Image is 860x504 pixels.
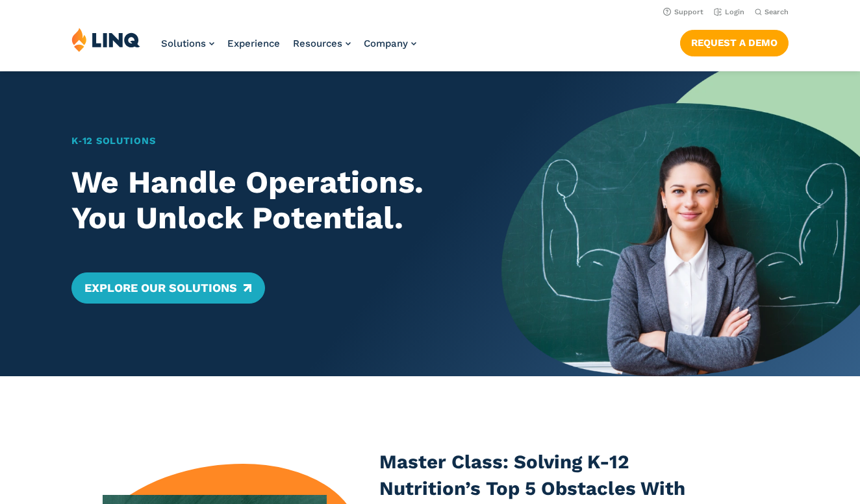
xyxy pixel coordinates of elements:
a: Support [663,8,703,16]
nav: Button Navigation [680,27,789,56]
button: Open Search Bar [755,7,789,17]
span: Solutions [161,38,206,49]
a: Company [364,38,416,49]
span: Company [364,38,408,49]
a: Solutions [161,38,214,49]
a: Request a Demo [680,30,789,56]
img: LINQ | K‑12 Software [71,27,140,52]
h2: We Handle Operations. You Unlock Potential. [71,165,466,236]
a: Explore Our Solutions [71,272,264,304]
span: Search [765,8,789,16]
a: Login [714,8,744,16]
a: Resources [293,38,351,49]
span: Resources [293,38,342,49]
h1: K‑12 Solutions [71,134,466,148]
nav: Primary Navigation [161,27,416,70]
img: Home Banner [501,71,860,376]
a: Experience [227,38,280,49]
